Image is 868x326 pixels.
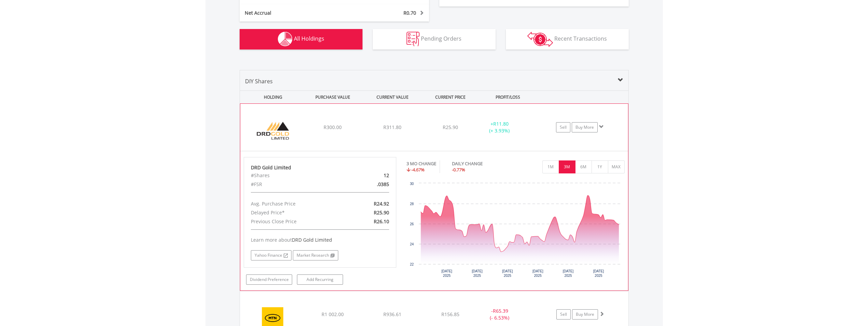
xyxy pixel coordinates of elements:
[572,309,598,320] a: Buy More
[304,91,362,103] div: PURCHASE VALUE
[452,167,465,173] span: -0.77%
[474,121,525,134] div: + (+ 3.93%)
[556,122,570,132] a: Sell
[474,308,526,321] div: - (- 6.53%)
[240,29,362,49] button: All Holdings
[246,199,345,208] div: Avg. Purchase Price
[423,91,477,103] div: CURRENT PRICE
[493,121,509,127] span: R11.80
[374,209,389,216] span: R25.90
[441,311,459,317] span: R156.85
[324,124,342,130] span: R300.00
[407,180,625,282] div: Chart. Highcharts interactive chart.
[297,274,343,285] a: Add Recurring
[443,124,458,130] span: R25.90
[374,200,389,207] span: R24.92
[246,217,345,226] div: Previous Close Price
[322,311,344,317] span: R1 002.00
[364,91,422,103] div: CURRENT VALUE
[563,269,574,278] text: [DATE] 2025
[251,250,291,260] a: Yahoo Finance
[240,10,350,16] div: Net Accrual
[472,269,483,278] text: [DATE] 2025
[373,29,496,49] button: Pending Orders
[556,309,571,320] a: Sell
[345,171,394,180] div: 12
[244,112,302,149] img: EQU.ZA.DRD.png
[403,10,416,16] span: R0.70
[502,269,513,278] text: [DATE] 2025
[245,77,273,85] span: DIY Shares
[407,160,436,167] div: 3 MO CHANGE
[506,29,629,49] button: Recent Transactions
[593,269,604,278] text: [DATE] 2025
[293,250,338,260] a: Market Research
[527,32,553,47] img: transactions-zar-wht.png
[608,160,625,173] button: MAX
[592,160,608,173] button: 1Y
[421,35,461,42] span: Pending Orders
[407,180,624,282] svg: Interactive chart
[441,269,452,278] text: [DATE] 2025
[493,308,508,314] span: R65.39
[410,182,414,186] text: 30
[572,122,598,132] a: Buy More
[411,167,425,173] span: -4.67%
[345,180,394,189] div: .0385
[410,242,414,246] text: 24
[251,164,389,171] div: DRD Gold Limited
[575,160,592,173] button: 6M
[452,160,507,167] div: DAILY CHANGE
[246,274,292,285] a: Dividend Preference
[532,269,543,278] text: [DATE] 2025
[407,32,419,46] img: pending_instructions-wht.png
[554,35,607,42] span: Recent Transactions
[292,237,332,243] span: DRD Gold Limited
[294,35,324,42] span: All Holdings
[278,32,293,46] img: holdings-wht.png
[240,91,302,103] div: HOLDING
[559,160,575,173] button: 3M
[246,171,345,180] div: #Shares
[251,237,389,243] div: Learn more about
[246,208,345,217] div: Delayed Price*
[479,91,537,103] div: PROFIT/LOSS
[383,311,401,317] span: R936.61
[246,180,345,189] div: #FSR
[410,263,414,266] text: 22
[542,160,559,173] button: 1M
[383,124,401,130] span: R311.80
[374,218,389,225] span: R26.10
[410,222,414,226] text: 26
[410,202,414,206] text: 28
